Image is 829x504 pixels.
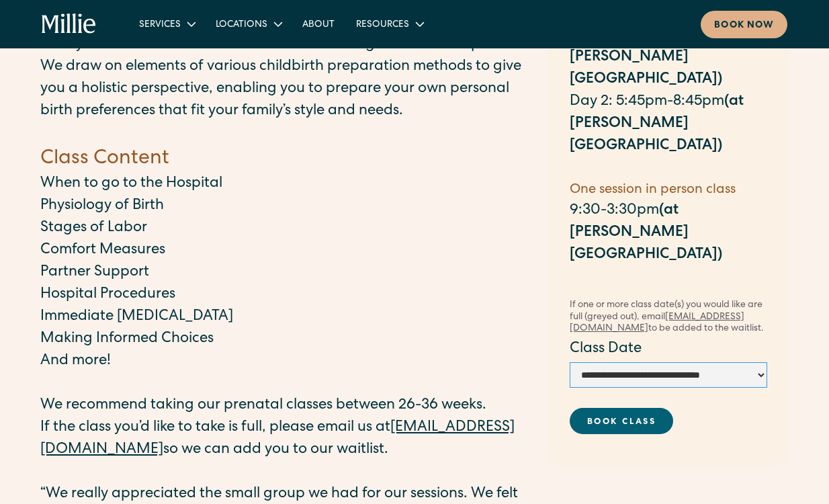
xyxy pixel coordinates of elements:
h5: One session in person class [570,180,767,200]
div: Resources [356,18,409,32]
p: And more! [40,351,535,373]
p: ‍ [570,158,767,180]
p: 9:30-3:30pm [570,200,767,267]
p: ‍ [40,462,535,484]
a: Book now [701,11,787,38]
div: Locations [205,13,292,35]
h4: Class Content [40,145,535,173]
div: Services [128,13,205,35]
p: Immediate [MEDICAL_DATA] [40,306,535,329]
p: Day 2: 5:45pm-8:45pm [570,91,767,158]
label: Class Date [570,339,767,361]
p: When to go to the Hospital [40,173,535,196]
a: About [292,13,345,35]
p: Partner Support [40,262,535,284]
div: If one or more class date(s) you would like are full (greyed out), email to be added to the waitl... [570,300,767,335]
p: ‍ [570,267,767,289]
div: Resources [345,13,433,35]
p: Day 1: 5:45pm-8:45pm [570,25,767,91]
p: Stages of Labor [40,218,535,240]
a: home [42,13,96,35]
strong: (at [PERSON_NAME][GEOGRAPHIC_DATA]) [570,95,744,154]
p: Making Informed Choices [40,329,535,351]
p: ‍ [40,123,535,145]
a: Book Class [570,408,673,434]
p: Hospital Procedures [40,284,535,306]
div: Book now [714,19,774,33]
p: We recommend taking our prenatal classes between 26-36 weeks. [40,395,535,417]
div: Locations [216,18,267,32]
div: Services [139,18,181,32]
p: ‍ [40,373,535,395]
strong: (at [PERSON_NAME][GEOGRAPHIC_DATA]) [570,204,722,263]
p: If the class you’d like to take is full, please email us at so we can add you to our waitlist. [40,417,535,462]
p: We draw on elements of various childbirth preparation methods to give you a holistic perspective,... [40,56,535,123]
strong: (at [PERSON_NAME][GEOGRAPHIC_DATA]) [570,28,741,87]
a: [EMAIL_ADDRESS][DOMAIN_NAME] [40,421,515,458]
p: Comfort Measures [40,240,535,262]
p: Physiology of Birth [40,196,535,218]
